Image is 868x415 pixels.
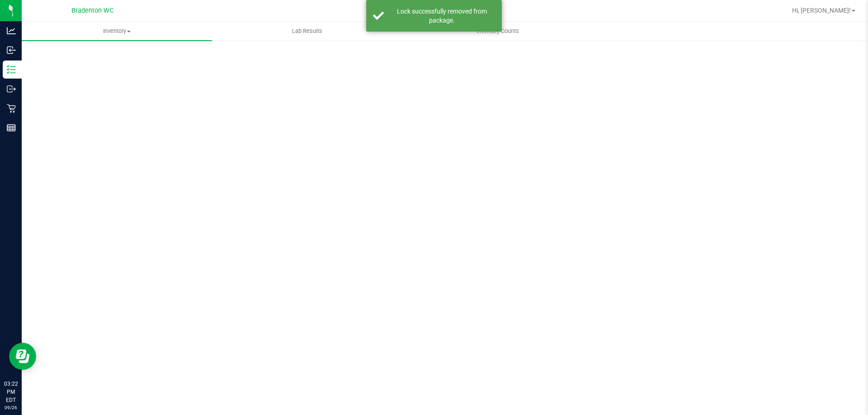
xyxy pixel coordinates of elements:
[7,123,16,132] inline-svg: Reports
[4,380,18,404] p: 03:22 PM EDT
[71,7,113,14] span: Bradenton WC
[9,343,36,370] iframe: Resource center
[7,26,16,35] inline-svg: Analytics
[22,22,212,41] a: Inventory
[7,84,16,93] inline-svg: Outbound
[792,7,851,14] span: Hi, [PERSON_NAME]!
[389,7,495,25] div: Lock successfully removed from package.
[7,104,16,113] inline-svg: Retail
[7,65,16,74] inline-svg: Inventory
[212,22,402,41] a: Lab Results
[22,27,212,35] span: Inventory
[280,27,335,35] span: Lab Results
[7,46,16,55] inline-svg: Inbound
[4,404,18,411] p: 09/26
